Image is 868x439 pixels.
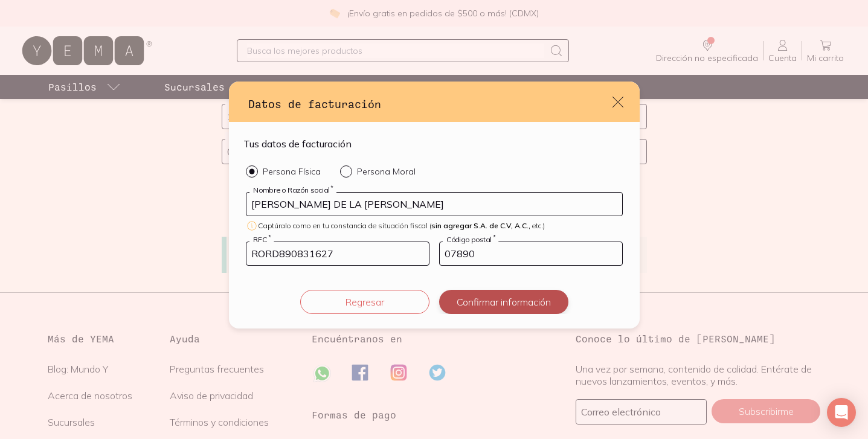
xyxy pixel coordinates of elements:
div: default [229,82,640,328]
p: Persona Física [263,166,321,177]
div: Open Intercom Messenger [827,398,856,427]
label: Nombre o Razón social [249,185,336,194]
p: Persona Moral [357,166,416,177]
span: Captúralo como en tu constancia de situación fiscal ( etc.) [258,221,545,230]
h3: Datos de facturación [248,96,611,112]
label: RFC [249,234,274,243]
h4: Tus datos de facturación [243,136,352,151]
label: Código postal [443,234,498,243]
span: sin agregar S.A. de C.V, A.C., [431,221,530,230]
button: Confirmar información [439,290,568,314]
button: Regresar [300,290,429,314]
